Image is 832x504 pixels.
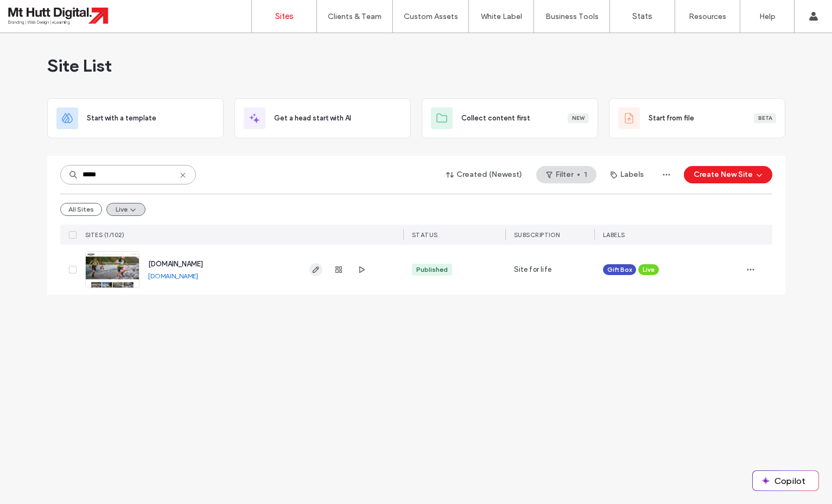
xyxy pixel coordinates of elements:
[275,11,294,21] label: Sites
[684,166,772,183] button: Create New Site
[437,166,532,183] button: Created (Newest)
[568,113,589,123] div: New
[649,113,694,124] span: Start from file
[461,113,530,124] span: Collect content first
[754,113,776,123] div: Beta
[689,12,726,21] label: Resources
[416,265,448,275] div: Published
[632,11,652,21] label: Stats
[106,203,145,216] button: Live
[422,98,598,138] div: Collect content firstNew
[603,231,625,239] span: LABELS
[60,203,102,216] button: All Sites
[536,166,596,183] button: Filter1
[481,12,522,21] label: White Label
[609,98,785,138] div: Start from fileBeta
[47,55,112,76] span: Site List
[514,231,560,239] span: Subscription
[412,231,438,239] span: STATUS
[85,231,125,239] span: SITES (1/102)
[328,12,382,21] label: Clients & Team
[87,113,156,124] span: Start with a template
[234,98,411,138] div: Get a head start with AI
[148,260,203,268] a: [DOMAIN_NAME]
[404,12,458,21] label: Custom Assets
[514,264,552,275] span: Site for life
[643,265,655,275] span: Live
[607,265,632,275] span: Gift Box
[47,98,224,138] div: Start with a template
[25,8,47,17] span: Help
[759,12,776,21] label: Help
[148,272,198,280] a: [DOMAIN_NAME]
[601,166,653,183] button: Labels
[753,471,818,490] button: Copilot
[545,12,599,21] label: Business Tools
[274,113,351,124] span: Get a head start with AI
